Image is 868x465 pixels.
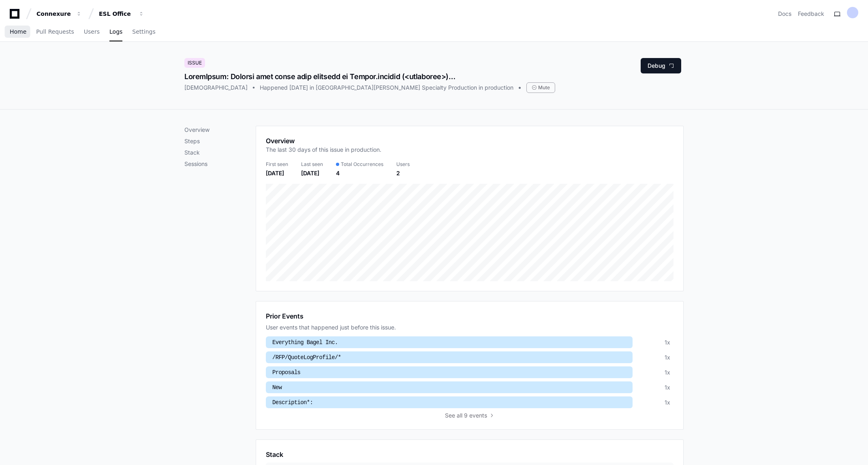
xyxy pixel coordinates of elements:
[665,338,670,347] div: 1x
[266,146,381,154] p: The last 30 days of this issue in production.
[526,82,555,93] div: Mute
[272,369,300,376] span: Proposals
[36,10,71,18] div: Connexure
[10,23,26,41] a: Home
[301,169,323,177] div: [DATE]
[36,23,74,41] a: Pull Requests
[184,58,205,68] div: Issue
[301,161,323,168] div: Last seen
[266,311,304,321] h1: Prior Events
[272,399,313,406] span: Description*:
[641,58,681,73] button: Debug
[99,10,134,18] div: ESL Office
[184,126,256,134] p: Overview
[109,23,122,41] a: Logs
[266,450,283,459] h1: Stack
[457,411,487,420] span: all 9 events
[396,169,410,177] div: 2
[445,411,494,420] button: Seeall 9 events
[272,339,338,346] span: Everything Bagel Inc.
[132,23,155,41] a: Settings
[665,368,670,377] div: 1x
[184,71,457,82] div: LoremIpsum: Dolorsi amet conse adip elitsedd ei Tempor.incidid (<utlaboree>) do M (aliqu://eni.ad...
[336,169,383,177] div: 4
[341,161,383,168] span: Total Occurrences
[665,398,670,407] div: 1x
[184,149,256,157] p: Stack
[266,450,673,459] app-pz-page-link-header: Stack
[445,411,455,420] span: See
[396,161,410,168] div: Users
[266,136,673,159] app-pz-page-link-header: Overview
[266,161,288,168] div: First seen
[109,29,122,34] span: Logs
[665,353,670,362] div: 1x
[96,6,148,21] button: ESL Office
[272,384,282,391] span: New
[132,29,155,34] span: Settings
[84,23,100,41] a: Users
[778,10,791,18] a: Docs
[266,323,673,332] div: User events that happened just before this issue.
[84,29,100,34] span: Users
[266,169,288,177] div: [DATE]
[10,29,26,34] span: Home
[266,136,381,146] h1: Overview
[33,6,85,21] button: Connexure
[184,137,256,145] p: Steps
[665,383,670,392] div: 1x
[36,29,74,34] span: Pull Requests
[184,84,248,92] div: [DEMOGRAPHIC_DATA]
[272,354,341,361] span: /RFP/QuoteLogProfile/*
[798,10,824,18] button: Feedback
[184,160,256,168] p: Sessions
[260,84,513,92] div: Happened [DATE] in [GEOGRAPHIC_DATA][PERSON_NAME] Specialty Production in production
